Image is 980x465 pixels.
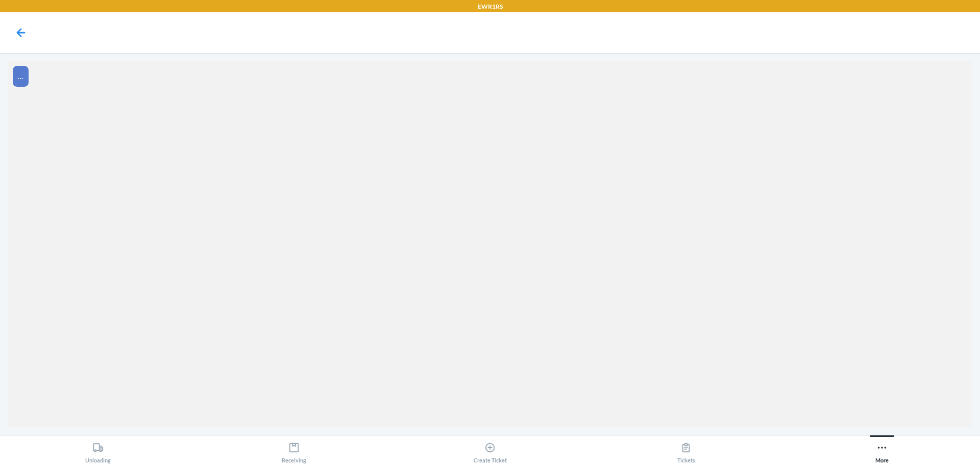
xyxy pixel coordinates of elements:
[85,438,111,463] div: Unloading
[282,438,306,463] div: Receiving
[196,435,392,463] button: Receiving
[392,435,588,463] button: Create Ticket
[17,70,23,81] span: ...
[478,2,503,11] p: EWR1RS
[588,435,784,463] button: Tickets
[474,438,507,463] div: Create Ticket
[677,438,695,463] div: Tickets
[784,435,980,463] button: More
[875,438,889,463] div: More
